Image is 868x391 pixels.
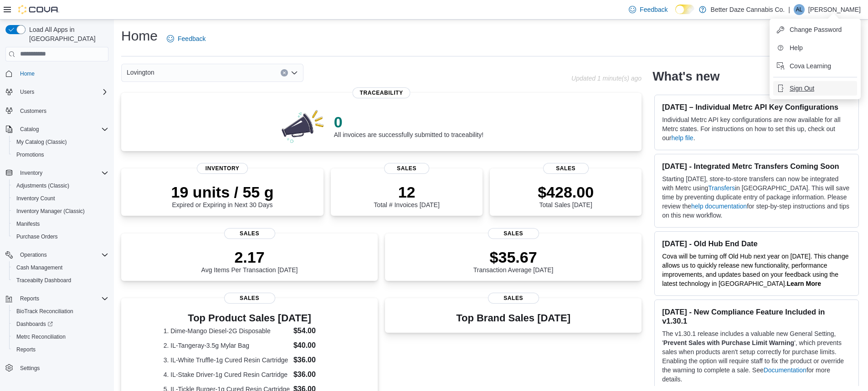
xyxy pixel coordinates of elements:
[787,280,821,287] a: Learn More
[16,264,62,271] span: Cash Management
[16,151,44,158] span: Promotions
[13,262,66,273] a: Cash Management
[13,319,108,330] span: Dashboards
[13,206,88,217] a: Inventory Manager (Classic)
[9,230,112,243] button: Purchase Orders
[13,206,108,217] span: Inventory Manager (Classic)
[18,5,59,14] img: Cova
[16,249,108,260] span: Operations
[16,105,108,116] span: Customers
[201,248,298,274] div: Avg Items Per Transaction [DATE]
[9,343,112,356] button: Reports
[2,167,112,179] button: Inventory
[16,208,85,215] span: Inventory Manager (Classic)
[13,218,43,229] a: Manifests
[13,180,73,191] a: Adjustments (Classic)
[2,67,112,80] button: Home
[571,75,642,82] p: Updated 1 minute(s) ago
[16,363,43,374] a: Settings
[9,318,112,330] a: Dashboards
[808,4,861,15] p: [PERSON_NAME]
[16,333,66,340] span: Metrc Reconciliation
[20,251,47,259] span: Operations
[374,183,439,208] div: Total # Invoices [DATE]
[9,192,112,205] button: Inventory Count
[178,34,205,43] span: Feedback
[488,228,539,239] span: Sales
[13,306,77,317] a: BioTrack Reconciliation
[164,326,290,335] dt: 1. Dime-Mango Diesel-2G Disposable
[291,69,298,76] button: Open list of options
[796,4,803,15] span: AL
[16,308,73,315] span: BioTrack Reconciliation
[13,193,108,204] span: Inventory Count
[662,239,851,248] h3: [DATE] - Old Hub End Date
[662,174,851,220] p: Starting [DATE], store-to-store transfers can now be integrated with Metrc using in [GEOGRAPHIC_D...
[384,163,430,174] span: Sales
[9,205,112,218] button: Inventory Manager (Classic)
[488,293,539,304] span: Sales
[16,220,40,228] span: Manifests
[16,68,108,79] span: Home
[711,4,785,15] p: Better Daze Cannabis Co.
[201,248,298,266] p: 2.17
[662,307,851,325] h3: [DATE] - New Compliance Feature Included in v1.30.1
[353,87,411,98] span: Traceability
[662,102,851,112] h3: [DATE] – Individual Metrc API Key Configurations
[334,113,483,138] div: All invoices are successfully submitted to traceability!
[127,67,154,78] span: Lovington
[13,137,71,147] a: My Catalog (Classic)
[16,233,58,240] span: Purchase Orders
[794,4,805,15] div: Alex Losoya
[13,319,56,330] a: Dashboards
[691,203,747,210] a: help documentation
[13,149,48,160] a: Promotions
[2,123,112,136] button: Catalog
[773,22,857,37] button: Change Password
[164,313,336,324] h3: Top Product Sales [DATE]
[121,27,158,45] h1: Home
[13,344,108,355] span: Reports
[20,107,46,115] span: Customers
[16,277,71,284] span: Traceabilty Dashboard
[16,195,55,202] span: Inventory Count
[662,115,851,142] p: Individual Metrc API key configurations are now available for all Metrc states. For instructions ...
[662,329,851,384] p: The v1.30.1 release includes a valuable new General Setting, ' ', which prevents sales when produ...
[374,183,439,201] p: 12
[13,137,108,147] span: My Catalog (Classic)
[16,249,51,260] button: Operations
[279,107,327,144] img: 0
[788,4,790,15] p: |
[13,149,108,160] span: Promotions
[224,228,275,239] span: Sales
[2,249,112,261] button: Operations
[16,362,108,374] span: Settings
[652,69,719,84] h2: What's new
[671,134,693,142] a: help file
[224,293,275,304] span: Sales
[773,59,857,73] button: Cova Learning
[197,163,248,174] span: Inventory
[13,344,39,355] a: Reports
[16,124,108,135] span: Catalog
[16,124,42,135] button: Catalog
[293,340,335,351] dd: $40.00
[171,183,274,208] div: Expired or Expiring in Next 30 Days
[164,341,290,350] dt: 2. IL-Tangeray-3.5g Mylar Bag
[16,86,38,97] button: Users
[13,331,69,342] a: Metrc Reconciliation
[662,253,848,287] span: Cova will be turning off Old Hub next year on [DATE]. This change allows us to quickly release ne...
[13,231,62,242] a: Purchase Orders
[16,346,36,353] span: Reports
[456,313,570,324] h3: Top Brand Sales [DATE]
[640,5,668,14] span: Feedback
[26,25,108,43] span: Load All Apps in [GEOGRAPHIC_DATA]
[764,366,806,374] a: Documentation
[163,30,209,48] a: Feedback
[16,320,53,328] span: Dashboards
[16,293,108,304] span: Reports
[708,184,735,192] a: Transfers
[663,339,794,346] strong: Prevent Sales with Purchase Limit Warning
[625,0,671,19] a: Feedback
